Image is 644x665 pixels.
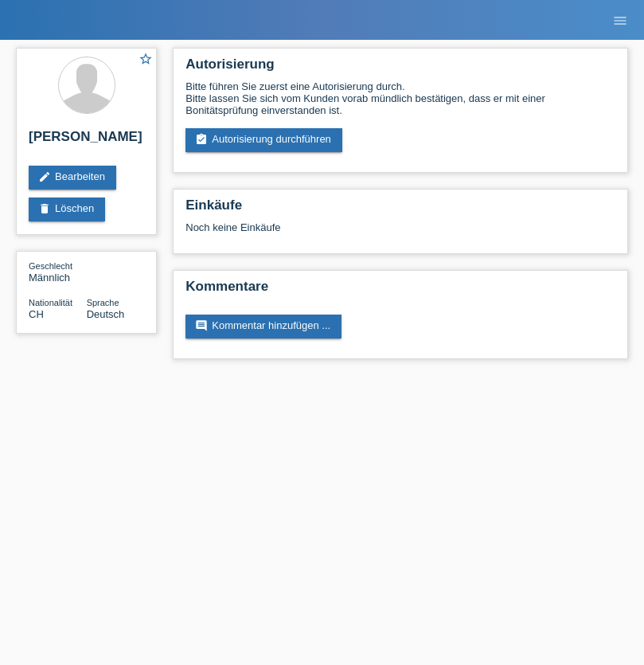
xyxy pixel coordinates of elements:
[185,57,615,80] h2: Autorisierung
[29,308,44,320] span: Schweiz
[38,202,51,215] i: delete
[87,298,119,307] span: Sprache
[185,128,342,152] a: assignment_turned_inAutorisierung durchführen
[29,261,72,271] span: Geschlecht
[29,260,87,284] div: Männlich
[195,133,208,146] i: assignment_turned_in
[38,170,51,183] i: edit
[185,80,615,116] div: Bitte führen Sie zuerst eine Autorisierung durch. Bitte lassen Sie sich vom Kunden vorab mündlich...
[612,13,628,29] i: menu
[139,52,153,68] a: star_border
[185,198,615,221] h2: Einkäufe
[185,279,615,303] h2: Kommentare
[29,298,72,307] span: Nationalität
[29,129,144,153] h2: [PERSON_NAME]
[604,15,636,25] a: menu
[87,308,125,320] span: Deutsch
[29,166,116,190] a: editBearbeiten
[185,221,615,245] div: Noch keine Einkäufe
[195,319,208,332] i: comment
[185,315,342,338] a: commentKommentar hinzufügen ...
[29,198,105,221] a: deleteLöschen
[139,52,153,66] i: star_border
